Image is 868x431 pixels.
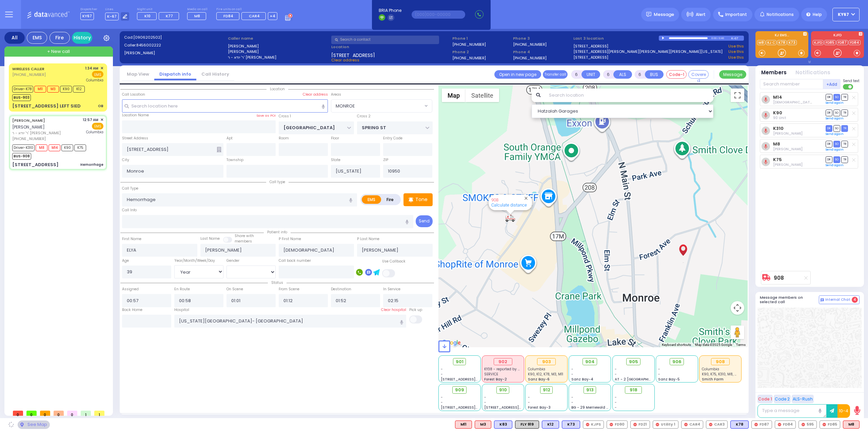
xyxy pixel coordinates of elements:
span: - [571,372,573,377]
span: + New call [47,48,70,55]
span: AT - 2 [GEOGRAPHIC_DATA] [615,377,665,382]
label: [PHONE_NUMBER] [452,42,486,47]
label: Township [226,157,243,163]
label: Caller: [124,42,225,48]
div: ALS [475,420,491,429]
span: Call type [266,179,289,184]
img: red-radio-icon.svg [586,423,589,426]
span: [STREET_ADDRESS] [331,52,375,57]
span: Phone 3 [513,36,571,41]
img: red-radio-icon.svg [802,423,805,426]
span: Help [813,12,822,18]
a: M14 [773,95,782,100]
label: KJ EMS... [755,34,808,38]
label: Back Home [122,307,142,313]
span: 905 [629,358,638,365]
label: Save as POI [256,113,276,118]
span: SO [833,141,840,147]
a: Send again [826,116,844,120]
label: En Route [174,287,190,292]
span: SERVICE [484,372,498,377]
button: Internal Chat 4 [819,295,860,304]
span: [PERSON_NAME] [12,124,45,130]
label: Call Info [122,208,137,213]
label: Call Location [122,92,145,97]
label: [PHONE_NUMBER] [452,55,486,60]
span: Smith Farm [702,377,724,382]
a: FD87 [836,40,848,45]
label: Assigned [122,287,139,292]
label: State [331,157,340,163]
button: Drag Pegman onto the map to open Street View [731,326,744,339]
label: Location Name [122,113,149,118]
img: red-radio-icon.svg [633,423,637,426]
a: K78 [777,40,787,45]
span: Location [267,86,288,92]
span: Clear address [331,57,359,63]
a: Use this [728,55,744,60]
label: On Scene [226,287,243,292]
span: - [484,400,486,405]
span: +4 [270,13,275,19]
span: K12 [73,86,85,93]
button: ALS [613,70,632,79]
span: K77 [166,13,173,19]
button: Notifications [795,69,830,77]
div: ALS KJ [843,420,860,429]
span: Columbia [86,78,103,83]
button: Members [761,69,787,77]
span: K90, K12, K78, M3, M11 [528,372,563,377]
span: BUS-903 [12,94,31,101]
img: red-radio-icon.svg [778,423,781,426]
a: [PERSON_NAME] [12,118,45,123]
span: Sanz Bay-5 [658,377,680,382]
span: - [441,395,443,400]
input: Search hospital [174,315,407,328]
label: KJFD [811,34,864,38]
label: Dispatcher [80,7,97,12]
div: M11 [455,420,472,429]
span: Phone 2 [452,49,511,55]
label: Hospital [174,307,189,313]
span: 901 [456,358,463,365]
div: Year/Month/Week/Day [174,258,223,263]
label: ZIP [383,157,388,163]
h5: Message members on selected call [760,295,819,304]
span: 0 [40,411,50,416]
span: Message [654,11,674,18]
a: 908 [491,197,498,202]
label: [PERSON_NAME] [228,43,329,49]
span: KY38 - reported by KY42 [484,367,526,372]
a: [STREET_ADDRESS][PERSON_NAME][PERSON_NAME][PERSON_NAME][US_STATE] [573,49,723,55]
label: First Name [122,236,141,242]
span: [STREET_ADDRESS][PERSON_NAME] [441,377,505,382]
a: FD85 [824,40,836,45]
label: P First Name [279,236,301,242]
span: Send text [843,78,860,83]
img: Google [440,338,462,347]
span: EMS [92,71,103,78]
div: 903 [537,358,556,366]
a: K310 [773,126,784,131]
span: 910 [499,387,507,393]
input: Search a contact [331,36,439,44]
span: ר' יודא - ר' [PERSON_NAME] [12,130,80,136]
div: 0:00 [711,34,717,42]
label: Apt [226,136,233,141]
span: 1 [81,411,91,416]
img: comment-alt.png [821,298,824,302]
span: 0 [13,411,23,416]
div: 0:40 [718,34,725,42]
button: Toggle fullscreen view [731,89,744,102]
span: Columbia [86,130,103,135]
div: - [615,405,652,410]
img: red-radio-icon.svg [754,423,758,426]
div: BLS [542,420,559,429]
a: Send again [826,132,844,136]
span: SO [833,94,840,100]
span: Forest Bay-3 [528,405,551,410]
a: Open in new page [494,70,541,79]
span: 1 [94,411,104,416]
span: M8 [36,144,47,151]
label: [PHONE_NUMBER] [513,55,547,60]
